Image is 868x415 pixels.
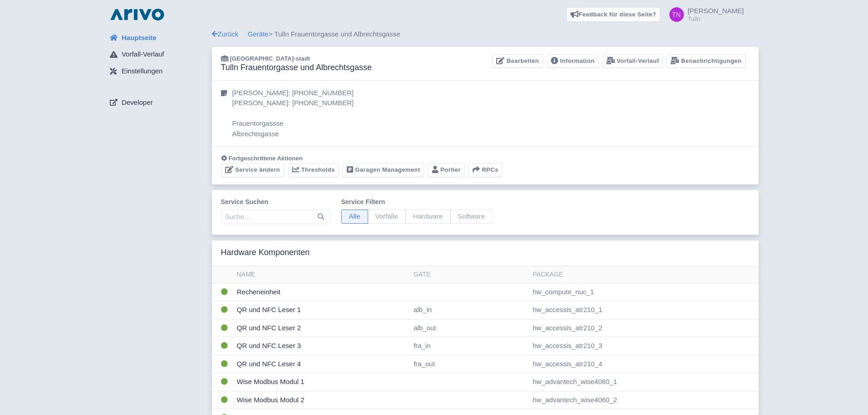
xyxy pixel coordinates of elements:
span: [GEOGRAPHIC_DATA]-stadt [230,55,310,62]
td: Wise Modbus Modul 1 [233,373,410,391]
span: Einstellungen [122,66,163,77]
a: Thresholds [288,163,339,177]
td: QR und NFC Leser 3 [233,337,410,355]
span: Alle [341,210,368,224]
a: Hauptseite [103,29,212,46]
span: Hauptseite [122,33,157,43]
td: hw_accessis_atr210_4 [529,355,758,373]
td: hw_advantech_wise4060_1 [529,373,758,391]
th: Package [529,266,758,283]
a: Bearbeiten [492,54,543,68]
td: QR und NFC Leser 1 [233,301,410,319]
a: Information [547,54,599,68]
td: QR und NFC Leser 2 [233,319,410,337]
th: Name [233,266,410,283]
span: Developer [122,97,153,108]
div: > Tulln Frauentorgasse und Albrechtsgasse [212,29,759,40]
td: Recheneinheit [233,283,410,301]
span: Vorfall-Verlauf [122,49,164,60]
a: Developer [103,94,212,111]
h3: Hardware Komponenten [221,248,310,258]
a: Benachrichtigungen [667,54,745,68]
td: hw_accessis_atr210_2 [529,319,758,337]
span: Hardware [406,210,451,224]
a: Geräte [248,30,269,38]
a: Zurück [212,30,239,38]
td: hw_accessis_atr210_1 [529,301,758,319]
h3: Tulln Frauentorgasse und Albrechtsgasse [221,63,372,73]
a: Feedback für diese Seite? [566,7,661,22]
td: hw_advantech_wise4060_2 [529,391,758,409]
img: logo [108,7,166,22]
td: alb_in [410,301,529,319]
label: Service suchen [221,197,330,207]
a: Einstellungen [103,63,212,80]
small: Tulln [688,16,744,22]
a: Portier [428,163,465,177]
span: Vorfälle [368,210,406,224]
label: Service filtern [341,197,493,207]
td: hw_accessis_atr210_3 [529,337,758,355]
th: Gate [410,266,529,283]
span: Software [450,210,493,224]
td: fra_out [410,355,529,373]
input: Suche… [221,210,330,224]
button: RPCs [468,163,503,177]
td: fra_in [410,337,529,355]
td: Wise Modbus Modul 2 [233,391,410,409]
a: [PERSON_NAME] Tulln [664,7,744,22]
span: [PERSON_NAME] [688,7,744,15]
span: Fortgeschrittene Aktionen [229,155,303,162]
a: Vorfall-Verlauf [602,54,663,68]
a: Garagen Management [343,163,424,177]
a: Service ändern [221,163,284,177]
td: hw_compute_nuc_1 [529,283,758,301]
p: [PERSON_NAME]: [PHONE_NUMBER] [PERSON_NAME]: [PHONE_NUMBER] Frauentorgassse Albrechtsgasse [232,88,354,139]
a: Vorfall-Verlauf [103,46,212,63]
td: alb_out [410,319,529,337]
td: QR und NFC Leser 4 [233,355,410,373]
